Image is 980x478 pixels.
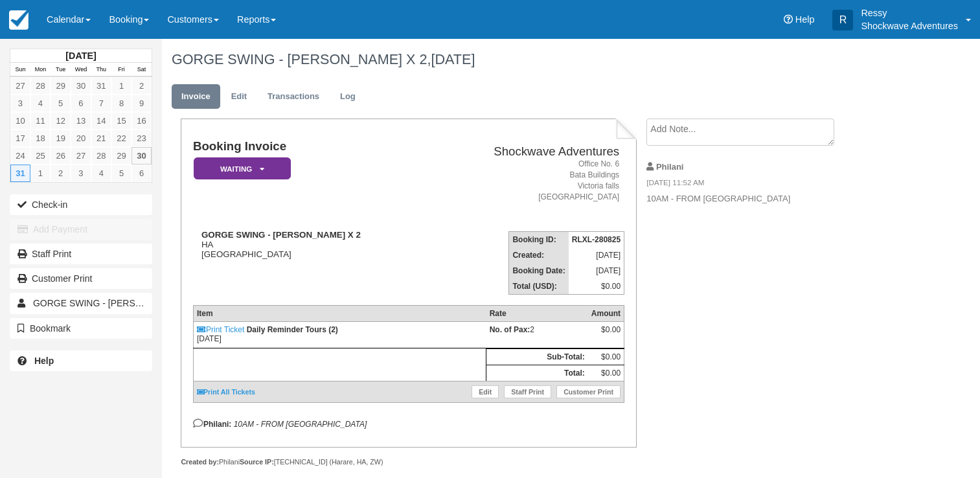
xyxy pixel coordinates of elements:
em: 10AM - FROM [GEOGRAPHIC_DATA] [234,420,367,429]
a: 3 [10,95,30,112]
a: 15 [111,112,131,130]
a: 30 [131,147,152,165]
td: [DATE] [569,263,624,279]
button: Add Payment [10,219,152,240]
a: 6 [131,165,152,182]
strong: [DATE] [65,51,96,61]
th: Item [193,306,486,322]
a: 11 [30,112,51,130]
p: Ressy [861,6,958,19]
strong: Created by: [181,458,219,466]
strong: Source IP: [240,458,274,466]
a: Edit [222,84,256,109]
strong: GORGE SWING - [PERSON_NAME] X 2 [201,230,361,240]
a: 31 [10,165,30,182]
th: Sub-Total: [486,349,588,365]
td: 2 [486,322,588,348]
th: Sat [131,63,152,77]
th: Rate [486,306,588,322]
a: 31 [91,77,111,95]
h2: Shockwave Adventures [437,145,619,159]
a: 29 [51,77,71,95]
th: Booking Date: [509,263,569,279]
strong: Daily Reminder Tours (2) [247,325,338,334]
a: 28 [91,147,111,165]
a: Waiting [193,157,286,181]
span: GORGE SWING - [PERSON_NAME] X 2 [33,298,199,308]
th: Booking ID: [509,232,569,248]
a: 26 [51,147,71,165]
a: 30 [71,77,91,95]
a: Staff Print [504,385,551,398]
a: 4 [91,165,111,182]
a: 18 [30,130,51,147]
a: 24 [10,147,30,165]
h1: Booking Invoice [193,140,431,154]
a: Print Ticket [197,325,244,334]
strong: No. of Pax [490,325,530,334]
div: $0.00 [591,325,621,345]
a: 8 [111,95,131,112]
a: 10 [10,112,30,130]
td: [DATE] [193,322,486,348]
a: 1 [30,165,51,182]
a: Transactions [258,84,329,109]
th: Total (USD): [509,279,569,295]
td: $0.00 [588,349,624,365]
a: 27 [10,77,30,95]
a: 25 [30,147,51,165]
strong: Philani [656,162,683,172]
button: Check-in [10,194,152,215]
th: Created: [509,247,569,263]
a: 2 [51,165,71,182]
div: HA [GEOGRAPHIC_DATA] [193,230,431,259]
a: 12 [51,112,71,130]
td: [DATE] [569,247,624,263]
a: 13 [71,112,91,130]
a: 16 [131,112,152,130]
a: 9 [131,95,152,112]
a: 4 [30,95,51,112]
td: $0.00 [588,365,624,381]
img: checkfront-main-nav-mini-logo.png [9,10,28,30]
strong: RLXL-280825 [572,235,621,244]
em: Waiting [194,157,291,180]
button: Bookmark [10,318,152,339]
span: [DATE] [431,51,475,67]
a: GORGE SWING - [PERSON_NAME] X 2 [10,293,152,313]
a: 17 [10,130,30,147]
a: Customer Print [556,385,621,398]
a: Edit [472,385,499,398]
th: Wed [71,63,91,77]
div: R [832,10,853,30]
a: Log [330,84,365,109]
div: Philani [TECHNICAL_ID] (Harare, HA, ZW) [181,457,636,467]
a: 1 [111,77,131,95]
a: Print All Tickets [197,388,255,396]
p: Shockwave Adventures [861,19,958,32]
h1: GORGE SWING - [PERSON_NAME] X 2, [172,52,887,67]
strong: Philani: [193,420,231,429]
a: 29 [111,147,131,165]
b: Help [34,356,54,366]
span: Help [795,14,815,25]
th: Fri [111,63,131,77]
th: Sun [10,63,30,77]
a: 27 [71,147,91,165]
a: 5 [51,95,71,112]
a: 19 [51,130,71,147]
p: 10AM - FROM [GEOGRAPHIC_DATA] [646,193,865,205]
i: Help [784,15,793,24]
th: Amount [588,306,624,322]
a: 3 [71,165,91,182]
a: 21 [91,130,111,147]
a: Invoice [172,84,220,109]
a: 5 [111,165,131,182]
a: 28 [30,77,51,95]
th: Mon [30,63,51,77]
a: 6 [71,95,91,112]
a: 20 [71,130,91,147]
address: Office No. 6 Bata Buildings Victoria falls [GEOGRAPHIC_DATA] [437,159,619,203]
th: Tue [51,63,71,77]
a: 22 [111,130,131,147]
